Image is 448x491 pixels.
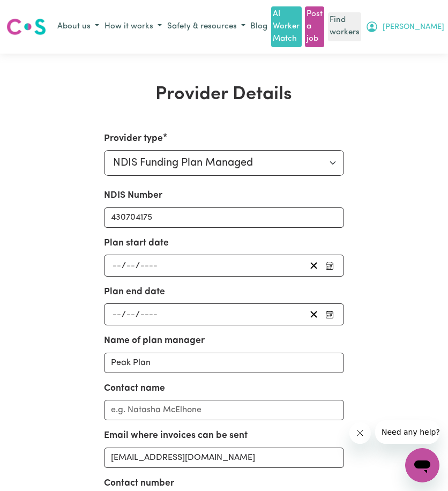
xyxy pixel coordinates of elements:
[104,477,174,490] label: Contact number
[322,307,337,322] button: Pick your plan end date
[363,18,447,36] button: My Account
[140,258,158,273] input: ----
[104,236,169,250] label: Plan start date
[112,307,122,322] input: --
[104,448,344,468] input: e.g. nat.mc@myplanmanager.com.au
[349,422,371,444] iframe: Close message
[6,17,46,36] img: Careseekers logo
[104,429,248,443] label: Email where invoices can be sent
[122,310,126,319] span: /
[104,400,344,420] input: e.g. Natasha McElhone
[112,258,122,273] input: --
[305,258,322,273] button: Clear plan start date
[126,307,136,322] input: --
[375,420,439,444] iframe: Message from company
[328,12,361,41] a: Find workers
[104,189,162,203] label: NDIS Number
[383,21,444,33] span: [PERSON_NAME]
[102,18,165,36] button: How it works
[104,132,163,146] label: Provider type
[104,285,165,299] label: Plan end date
[122,261,126,271] span: /
[104,334,205,348] label: Name of plan manager
[6,14,46,39] a: Careseekers logo
[136,310,140,319] span: /
[405,448,439,482] iframe: Button to launch messaging window
[104,382,165,396] label: Contact name
[305,307,322,322] button: Clear plan end date
[104,353,344,373] input: e.g. MyPlanManager Pty. Ltd.
[271,6,301,47] a: AI Worker Match
[136,261,140,271] span: /
[55,18,102,36] button: About us
[322,258,337,273] button: Pick your plan start date
[6,8,65,16] span: Need any help?
[126,258,136,273] input: --
[165,18,248,36] button: Safety & resources
[248,19,270,35] a: Blog
[140,307,158,322] input: ----
[44,84,405,106] h1: Provider Details
[305,6,324,47] a: Post a job
[104,207,344,228] input: Enter your NDIS number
